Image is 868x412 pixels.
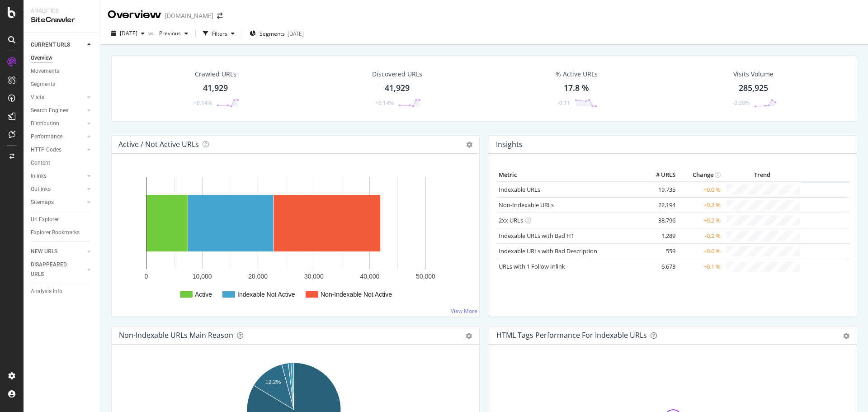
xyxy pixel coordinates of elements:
[195,291,212,298] text: Active
[118,138,199,151] h4: Active / Not Active URLs
[416,273,435,280] text: 50,000
[564,82,589,94] div: 17.8 %
[732,99,750,107] div: -2.28%
[259,30,285,38] span: Segments
[248,273,268,280] text: 20,000
[678,197,723,213] td: +0.2 %
[31,7,93,15] div: Analytics
[31,132,62,142] div: Performance
[31,287,62,296] div: Analysis Info
[496,331,647,340] div: HTML Tags Performance for Indexable URLs
[304,273,324,280] text: 30,000
[237,291,295,298] text: Indexable Not Active
[31,93,85,102] a: Visits
[451,307,477,315] a: View More
[165,11,213,20] div: [DOMAIN_NAME]
[31,53,94,63] a: Overview
[31,53,52,63] div: Overview
[678,243,723,259] td: +0.0 %
[31,66,59,76] div: Movements
[678,168,723,182] th: Change
[31,171,47,181] div: Inlinks
[156,29,181,37] span: Previous
[31,158,50,168] div: Content
[193,273,212,280] text: 10,000
[466,142,472,148] i: Options
[31,119,85,128] a: Distribution
[288,30,304,38] div: [DATE]
[678,228,723,243] td: -0.2 %
[496,138,523,151] h4: Insights
[642,182,678,198] td: 19,735
[31,171,85,181] a: Inlinks
[31,132,85,142] a: Performance
[199,26,238,41] button: Filters
[145,273,148,280] text: 0
[499,247,597,255] a: Indexable URLs with Bad Description
[31,198,85,207] a: Sitemaps
[31,287,94,296] a: Analysis Info
[31,158,94,168] a: Content
[31,106,68,115] div: Search Engines
[195,70,236,79] div: Crawled URLs
[31,185,85,194] a: Outlinks
[733,70,774,79] div: Visits Volume
[723,168,802,182] th: Trend
[499,262,565,270] a: URLs with 1 Follow Inlink
[499,216,523,224] a: 2xx URLs
[642,243,678,259] td: 559
[496,168,642,182] th: Metric
[119,168,469,309] svg: A chart.
[31,145,85,155] a: HTTP Codes
[119,331,233,340] div: Non-Indexable URLs Main Reason
[108,7,161,23] div: Overview
[31,106,85,115] a: Search Engines
[372,70,422,79] div: Discovered URLs
[321,291,392,298] text: Non-Indexable Not Active
[108,26,148,41] button: [DATE]
[31,215,94,224] a: Url Explorer
[217,13,222,19] div: arrow-right-arrow-left
[678,182,723,198] td: +0.0 %
[212,30,227,38] div: Filters
[31,228,94,237] a: Explorer Bookmarks
[499,201,554,209] a: Non-Indexable URLs
[31,247,57,256] div: NEW URLS
[31,93,44,102] div: Visits
[499,232,574,240] a: Indexable URLs with Bad H1
[193,99,212,107] div: +0.14%
[31,40,70,50] div: CURRENT URLS
[246,26,307,41] button: Segments[DATE]
[31,80,55,89] div: Segments
[642,197,678,213] td: 22,194
[360,273,379,280] text: 40,000
[31,119,59,128] div: Distribution
[499,185,540,194] a: Indexable URLs
[31,66,94,76] a: Movements
[678,259,723,274] td: +0.1 %
[31,40,85,50] a: CURRENT URLS
[31,185,51,194] div: Outlinks
[31,260,76,279] div: DISAPPEARED URLS
[156,26,192,41] button: Previous
[678,213,723,228] td: +0.2 %
[31,145,61,155] div: HTTP Codes
[31,228,80,237] div: Explorer Bookmarks
[265,379,281,385] text: 12.2%
[385,82,410,94] div: 41,929
[642,259,678,274] td: 6,673
[31,198,54,207] div: Sitemaps
[843,333,849,339] div: gear
[148,29,156,37] span: vs
[31,15,93,25] div: SiteCrawler
[642,213,678,228] td: 38,796
[31,260,85,279] a: DISAPPEARED URLS
[466,333,472,339] div: gear
[642,168,678,182] th: # URLS
[739,82,768,94] div: 285,925
[31,80,94,89] a: Segments
[203,82,228,94] div: 41,929
[556,70,598,79] div: % Active URLs
[375,99,394,107] div: +0.14%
